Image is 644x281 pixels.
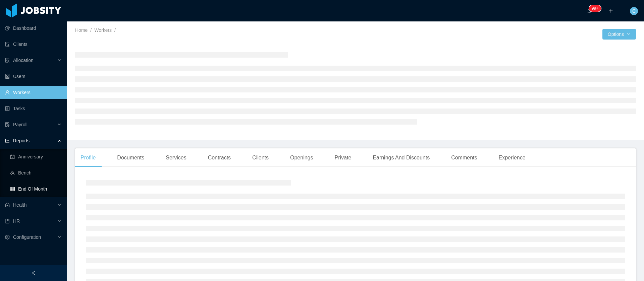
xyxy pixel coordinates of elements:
div: Comments [446,148,482,167]
i: icon: line-chart [5,138,10,143]
i: icon: plus [608,8,613,13]
div: Profile [75,148,101,167]
i: icon: book [5,219,10,223]
a: icon: profileTasks [5,102,62,115]
a: icon: teamBench [10,166,62,180]
a: icon: userWorkers [5,86,62,99]
div: Earnings And Discounts [367,148,435,167]
span: / [90,27,92,33]
div: Contracts [203,148,236,167]
span: C [632,7,636,15]
span: Allocation [13,58,34,63]
span: Configuration [13,234,41,240]
span: HR [13,218,20,224]
sup: 207 [589,5,601,12]
span: Payroll [13,122,28,127]
a: Workers [94,27,112,33]
a: icon: carry-outAnniversary [10,150,62,163]
a: icon: pie-chartDashboard [5,21,62,35]
i: icon: solution [5,58,10,63]
button: Optionsicon: down [602,29,636,40]
div: Private [329,148,357,167]
i: icon: medicine-box [5,203,10,207]
span: Health [13,202,26,208]
a: icon: robotUsers [5,70,62,83]
a: icon: auditClients [5,38,62,51]
span: / [114,27,116,33]
div: Documents [112,148,150,167]
div: Services [160,148,192,167]
div: Openings [285,148,319,167]
span: Reports [13,138,30,143]
a: Home [75,27,88,33]
i: icon: bell [587,8,592,13]
i: icon: file-protect [5,122,10,127]
i: icon: setting [5,235,10,239]
div: Clients [247,148,274,167]
div: Experience [493,148,531,167]
a: icon: tableEnd Of Month [10,182,62,196]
